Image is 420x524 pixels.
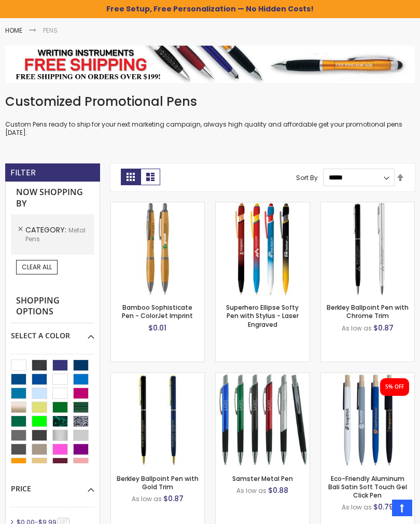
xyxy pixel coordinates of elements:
[111,202,205,211] a: Bamboo Sophisticate Pen - ColorJet Imprint
[328,474,407,500] a: Eco-Friendly Aluminum Bali Satin Soft Touch Gel Click Pen
[373,323,394,333] span: $0.87
[392,500,412,516] a: Top
[148,323,166,333] span: $0.01
[226,303,299,328] a: Superhero Ellipse Softy Pen with Stylus - Laser Engraved
[117,474,199,491] a: Berkley Ballpoint Pen with Gold Trim
[321,373,415,467] img: Eco-Friendly Aluminum Bali Satin Soft Touch Gel Click Pen
[321,202,415,211] a: Berkley Ballpoint Pen with Chrome Trim
[11,182,94,214] strong: Now Shopping by
[321,373,415,381] a: Eco-Friendly Aluminum Bali Satin Soft Touch Gel Click Pen
[373,502,394,512] span: $0.79
[342,503,372,512] span: As low as
[385,383,404,391] div: 5% OFF
[163,493,184,504] span: $0.87
[342,324,372,333] span: As low as
[16,260,58,274] a: Clear All
[268,485,288,495] span: $0.88
[232,474,293,483] a: Samster Metal Pen
[132,494,162,503] span: As low as
[236,486,267,495] span: As low as
[10,167,36,178] strong: Filter
[11,290,94,323] strong: Shopping Options
[11,476,94,494] div: Price
[22,263,52,271] span: Clear All
[216,202,310,296] img: Superhero Ellipse Softy Pen with Stylus - Laser Engraved
[216,373,310,381] a: Samster Metal Pen
[5,46,415,83] img: Pens
[216,202,310,211] a: Superhero Ellipse Softy Pen with Stylus - Laser Engraved
[5,26,22,35] a: Home
[122,303,193,320] a: Bamboo Sophisticate Pen - ColorJet Imprint
[216,373,310,467] img: Samster Metal Pen
[5,93,415,110] h1: Customized Promotional Pens
[121,169,141,185] strong: Grid
[327,303,409,320] a: Berkley Ballpoint Pen with Chrome Trim
[111,202,205,296] img: Bamboo Sophisticate Pen - ColorJet Imprint
[5,93,415,137] div: Custom Pens ready to ship for your next marketing campaign, always high quality and affordable ge...
[111,373,205,381] a: Berkley Ballpoint Pen with Gold Trim
[296,173,318,182] label: Sort By
[43,26,58,35] strong: Pens
[111,373,205,467] img: Berkley Ballpoint Pen with Gold Trim
[321,202,415,296] img: Berkley Ballpoint Pen with Chrome Trim
[25,225,68,235] span: Category
[11,323,94,341] div: Select A Color
[25,226,86,243] span: Metal Pens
